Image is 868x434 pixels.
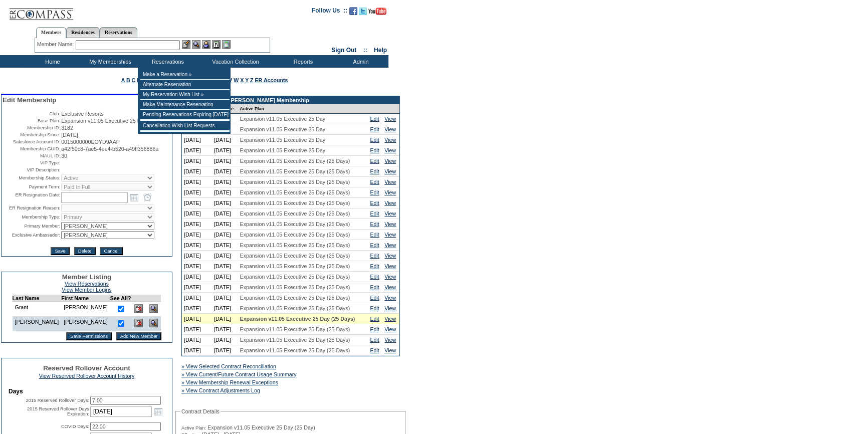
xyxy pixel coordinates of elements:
[3,118,60,124] td: Base Plan:
[182,208,212,219] td: [DATE]
[182,187,212,198] td: [DATE]
[240,137,325,143] span: Expansion v11.05 Executive 25 Day
[26,398,89,403] label: 2015 Reserved Rollover Days:
[240,337,350,343] span: Expansion v11.05 Executive 25 Day (25 Days)
[384,337,396,343] a: View
[240,295,350,301] span: Expansion v11.05 Executive 25 Day (25 Days)
[202,40,210,49] img: Impersonate
[370,126,379,132] a: Edit
[182,345,212,356] td: [DATE]
[212,135,238,145] td: [DATE]
[61,111,104,117] span: Exclusive Resorts
[238,104,368,114] td: Active Plan
[240,274,350,280] span: Expansion v11.05 Executive 25 Day (25 Days)
[61,132,78,138] span: [DATE]
[240,263,350,269] span: Expansion v11.05 Executive 25 Day (25 Days)
[384,295,396,301] a: View
[312,6,347,18] td: Follow Us ::
[384,137,396,143] a: View
[182,135,212,145] td: [DATE]
[384,147,396,153] a: View
[240,158,350,164] span: Expansion v11.05 Executive 25 Day (25 Days)
[182,96,399,104] td: Contracts for the [PERSON_NAME] Membership
[370,263,379,269] a: Edit
[331,47,356,54] a: Sign Out
[80,55,138,68] td: My Memberships
[212,198,238,208] td: [DATE]
[192,40,200,49] img: View
[370,316,379,322] a: Edit
[384,221,396,227] a: View
[66,332,112,340] input: Save Permissions
[212,240,238,251] td: [DATE]
[207,424,315,430] span: Expansion v11.05 Executive 25 Day (25 Day)
[23,55,80,68] td: Home
[240,147,325,153] span: Expansion v11.05 Executive 25 Day
[12,295,61,302] td: Last Name
[61,118,147,124] span: Expansion v11.05 Executive 25 Day
[12,316,61,331] td: [PERSON_NAME]
[384,347,396,353] a: View
[370,337,379,343] a: Edit
[331,55,388,68] td: Admin
[363,47,367,54] span: ::
[61,424,89,429] label: COVID Days:
[182,156,212,166] td: [DATE]
[182,282,212,293] td: [DATE]
[153,406,164,417] a: Open the calendar popup.
[240,189,350,195] span: Expansion v11.05 Executive 25 Day (25 Days)
[116,332,162,340] input: Add New Member
[3,153,60,159] td: MAUL ID:
[61,146,158,152] span: a42f50c8-7ae5-4ee4-b520-a49ff356886a
[182,198,212,208] td: [DATE]
[240,284,350,290] span: Expansion v11.05 Executive 25 Day (25 Days)
[212,261,238,272] td: [DATE]
[61,139,120,145] span: 0015000000EOYD9AAP
[181,425,206,431] span: Active Plan:
[240,253,350,259] span: Expansion v11.05 Executive 25 Day (25 Days)
[240,179,350,185] span: Expansion v11.05 Executive 25 Day (25 Days)
[240,347,350,353] span: Expansion v11.05 Executive 25 Day (25 Days)
[129,192,140,203] a: Open the calendar popup.
[212,272,238,282] td: [DATE]
[195,55,273,68] td: Vacation Collection
[374,47,387,54] a: Help
[182,145,212,156] td: [DATE]
[212,187,238,198] td: [DATE]
[240,210,350,216] span: Expansion v11.05 Executive 25 Day (25 Days)
[140,70,230,80] td: Make a Reservation »
[182,335,212,345] td: [DATE]
[182,272,212,282] td: [DATE]
[370,221,379,227] a: Edit
[384,116,396,122] a: View
[212,293,238,303] td: [DATE]
[149,319,158,327] img: View Dashboard
[250,77,254,83] a: Z
[37,40,76,49] div: Member Name:
[27,406,89,416] label: 2015 Reserved Rollover Days Expiration:
[61,302,110,317] td: [PERSON_NAME]
[212,345,238,356] td: [DATE]
[212,208,238,219] td: [DATE]
[39,373,135,379] a: View Reserved Rollover Account History
[212,177,238,187] td: [DATE]
[3,167,60,173] td: VIP Description:
[384,284,396,290] a: View
[384,126,396,132] a: View
[3,125,60,131] td: Membership ID:
[240,200,350,206] span: Expansion v11.05 Executive 25 Day (25 Days)
[384,200,396,206] a: View
[182,261,212,272] td: [DATE]
[3,213,60,221] td: Membership Type:
[240,232,350,238] span: Expansion v11.05 Executive 25 Day (25 Days)
[273,55,331,68] td: Reports
[370,242,379,248] a: Edit
[384,274,396,280] a: View
[370,147,379,153] a: Edit
[212,335,238,345] td: [DATE]
[240,221,350,227] span: Expansion v11.05 Executive 25 Day (25 Days)
[182,230,212,240] td: [DATE]
[240,242,350,248] span: Expansion v11.05 Executive 25 Day (25 Days)
[182,293,212,303] td: [DATE]
[3,192,60,203] td: ER Resignation Date:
